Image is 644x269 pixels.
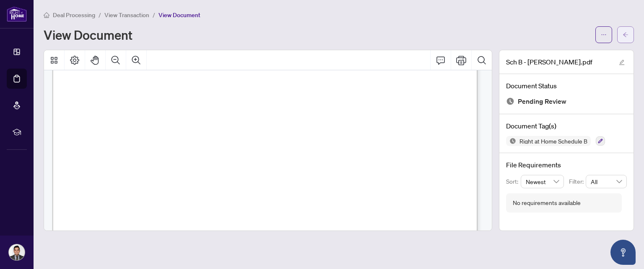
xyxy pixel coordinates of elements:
span: edit [619,59,625,65]
div: No requirements available [513,198,581,208]
span: Sch B - [PERSON_NAME].pdf [506,57,592,67]
h4: Document Tag(s) [506,121,627,131]
img: logo [7,6,27,22]
p: Sort: [506,177,521,186]
img: Profile Icon [9,244,25,260]
img: Document Status [506,97,514,105]
span: Newest [526,175,559,188]
h4: Document Status [506,81,627,91]
li: / [99,10,101,20]
span: All [591,175,622,188]
span: Pending Review [518,96,566,107]
span: home [44,12,49,18]
span: arrow-left [623,32,628,38]
h1: View Document [44,28,132,41]
h4: File Requirements [506,160,627,170]
span: View Transaction [104,11,149,19]
p: Filter: [569,177,586,186]
span: Right at Home Schedule B [516,138,591,144]
li: / [153,10,155,20]
img: Status Icon [506,136,516,146]
span: ellipsis [601,32,607,38]
span: Deal Processing [53,11,95,19]
button: Open asap [610,240,636,265]
span: View Document [158,11,200,19]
